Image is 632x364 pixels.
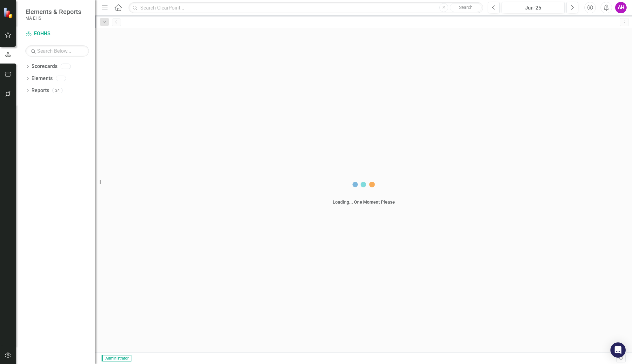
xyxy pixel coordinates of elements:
input: Search Below... [25,45,89,57]
span: Elements & Reports [25,8,81,16]
a: EOHHS [25,30,89,37]
span: Search [459,5,473,10]
a: Reports [31,87,49,94]
img: ClearPoint Strategy [3,7,14,18]
small: MA EHS [25,16,81,21]
button: Search [450,3,482,12]
span: Administrator [102,355,131,361]
button: Jun-25 [502,2,565,13]
div: Loading... One Moment Please [333,199,395,205]
a: Elements [31,75,53,82]
a: Scorecards [31,63,57,70]
button: AH [615,2,627,13]
div: Open Intercom Messenger [610,342,626,358]
div: Jun-25 [504,4,562,12]
input: Search ClearPoint... [129,2,483,13]
div: 24 [52,88,63,93]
